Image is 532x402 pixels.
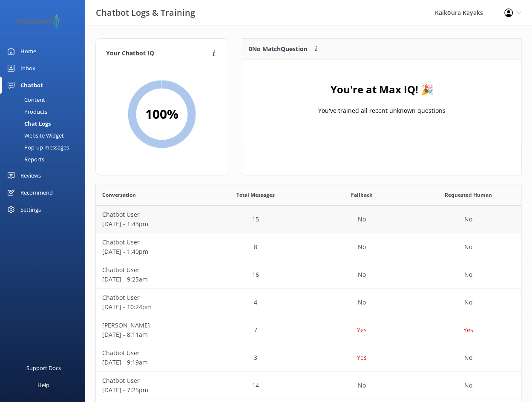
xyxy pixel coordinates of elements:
p: 4 [254,298,257,307]
p: Chatbot User [102,376,196,385]
p: No [358,215,366,224]
p: [DATE] - 1:43pm [102,219,196,229]
span: Conversation [102,191,136,199]
div: Reports [5,153,44,165]
div: row [96,344,521,372]
h2: 100 % [145,104,178,124]
p: Yes [357,325,367,335]
h3: Chatbot Logs & Training [96,6,195,20]
div: Settings [20,201,41,218]
p: [DATE] - 9:19am [102,358,196,367]
p: 14 [252,381,259,390]
p: No [464,242,472,252]
div: row [96,261,521,289]
span: Fallback [351,191,372,199]
p: Yes [357,353,367,362]
p: 8 [254,242,257,252]
div: Pop-up messages [5,141,69,153]
div: row [96,316,521,344]
p: No [358,298,366,307]
p: 7 [254,325,257,335]
p: No [464,353,472,362]
a: Pop-up messages [5,141,85,153]
p: Chatbot User [102,348,196,358]
div: Recommend [20,184,53,201]
p: No [464,270,472,279]
a: Website Widget [5,129,85,141]
div: row [96,206,521,233]
div: row [96,289,521,316]
p: 0 No Match Question [249,44,308,54]
div: grid [242,60,521,145]
div: Content [5,94,45,106]
p: [DATE] - 8:11am [102,330,196,339]
p: Chatbot User [102,238,196,247]
a: Products [5,106,85,118]
p: No [464,215,472,224]
div: Inbox [20,60,35,77]
div: Reviews [20,167,41,184]
p: 3 [254,353,257,362]
div: Chat Logs [5,118,51,129]
p: No [464,381,472,390]
div: Help [37,376,49,393]
p: Chatbot User [102,265,196,275]
a: Content [5,94,85,106]
span: Requested Human [445,191,492,199]
div: Chatbot [20,77,43,94]
p: No [464,298,472,307]
p: Yes [463,325,473,335]
p: Chatbot User [102,293,196,302]
p: 16 [252,270,259,279]
p: No [358,270,366,279]
h4: You're at Max IQ! 🎉 [331,81,434,98]
p: [DATE] - 1:40pm [102,247,196,256]
span: Total Messages [236,191,275,199]
p: [DATE] - 9:25am [102,275,196,284]
p: No [358,242,366,252]
p: [DATE] - 7:25pm [102,385,196,395]
div: row [96,233,521,261]
div: Products [5,106,47,118]
p: You've trained all recent unknown questions [318,106,446,115]
p: [PERSON_NAME] [102,321,196,330]
p: Chatbot User [102,210,196,219]
p: No [358,381,366,390]
p: [DATE] - 10:24pm [102,302,196,312]
p: 15 [252,215,259,224]
a: Reports [5,153,85,165]
div: Website Widget [5,129,64,141]
div: row [96,372,521,399]
a: Chat Logs [5,118,85,129]
div: Support Docs [26,359,61,376]
h4: Your Chatbot IQ [106,49,210,58]
img: 2-1647550015.png [13,14,62,29]
div: Home [20,43,36,60]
